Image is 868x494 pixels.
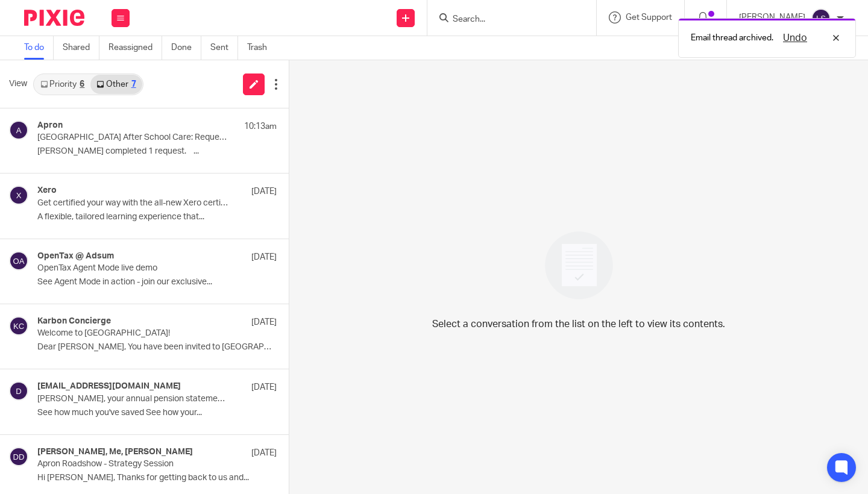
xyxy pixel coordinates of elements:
[37,120,63,131] h4: Apron
[9,120,28,140] img: svg%3E
[37,342,277,352] p: Dear [PERSON_NAME], You have been invited to [GEOGRAPHIC_DATA]...
[9,251,28,270] img: svg%3E
[37,146,277,157] p: [PERSON_NAME] completed 1 request. ͏ ‌ ...
[37,328,229,339] p: Welcome to [GEOGRAPHIC_DATA]!
[131,80,136,89] div: 7
[37,381,181,392] h4: [EMAIL_ADDRESS][DOMAIN_NAME]
[171,36,201,60] a: Done
[37,394,229,404] p: [PERSON_NAME], your annual pension statement is ready
[37,263,229,274] p: OpenTax Agent Mode live demo
[37,186,57,196] h4: Xero
[37,133,229,143] p: [GEOGRAPHIC_DATA] After School Care: Requests completed
[247,36,276,60] a: Trash
[779,31,811,45] button: Undo
[251,381,277,393] p: [DATE]
[251,447,277,459] p: [DATE]
[251,316,277,328] p: [DATE]
[251,251,277,263] p: [DATE]
[691,32,773,44] p: Email thread archived.
[37,447,193,457] h4: [PERSON_NAME], Me, [PERSON_NAME]
[24,36,54,60] a: To do
[251,186,277,198] p: [DATE]
[34,75,90,94] a: Priority6
[37,277,277,287] p: See Agent Mode in action - join our exclusive...
[37,316,111,327] h4: Karbon Concierge
[432,317,725,331] p: Select a conversation from the list on the left to view its contents.
[80,80,84,89] div: 6
[244,120,277,133] p: 10:13am
[37,408,277,418] p: See how much you've saved See how your...
[37,212,277,222] p: A flexible, tailored learning experience that...
[9,381,28,401] img: svg%3E
[37,198,229,208] p: Get certified your way with the all-new Xero certification
[9,186,28,205] img: svg%3E
[24,10,84,26] img: Pixie
[37,473,277,483] p: Hi [PERSON_NAME], Thanks for getting back to us and...
[537,224,621,307] img: image
[9,447,28,466] img: svg%3E
[90,75,142,94] a: Other7
[210,36,238,60] a: Sent
[811,8,831,28] img: svg%3E
[108,36,162,60] a: Reassigned
[37,251,114,261] h4: OpenTax @ Adsum
[9,316,28,336] img: svg%3E
[63,36,99,60] a: Shared
[9,78,27,90] span: View
[37,459,229,469] p: Apron Roadshow - Strategy Session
